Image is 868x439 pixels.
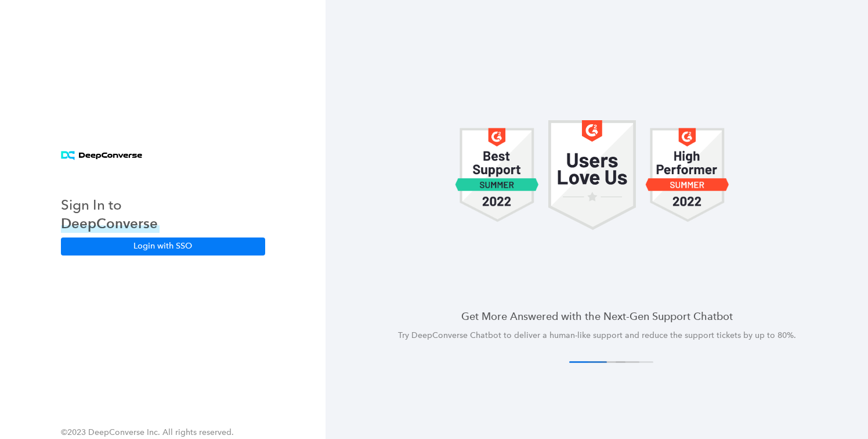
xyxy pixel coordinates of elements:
button: Login with SSO [61,238,265,255]
span: ©2023 DeepConverse Inc. All rights reserved. [61,427,234,437]
img: carousel 1 [548,120,635,230]
h3: Sign In to [61,196,160,214]
h3: DeepConverse [61,214,160,233]
button: 4 [616,361,653,363]
img: carousel 1 [455,120,540,230]
button: 1 [569,361,607,363]
img: carousel 1 [645,120,730,230]
h4: Get More Answered with the Next-Gen Support Chatbot [353,309,840,323]
span: Try DeepConverse Chatbot to deliver a human-like support and reduce the support tickets by up to ... [398,330,796,340]
button: 3 [602,361,639,363]
img: horizontal logo [61,151,143,161]
button: 2 [588,361,625,363]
